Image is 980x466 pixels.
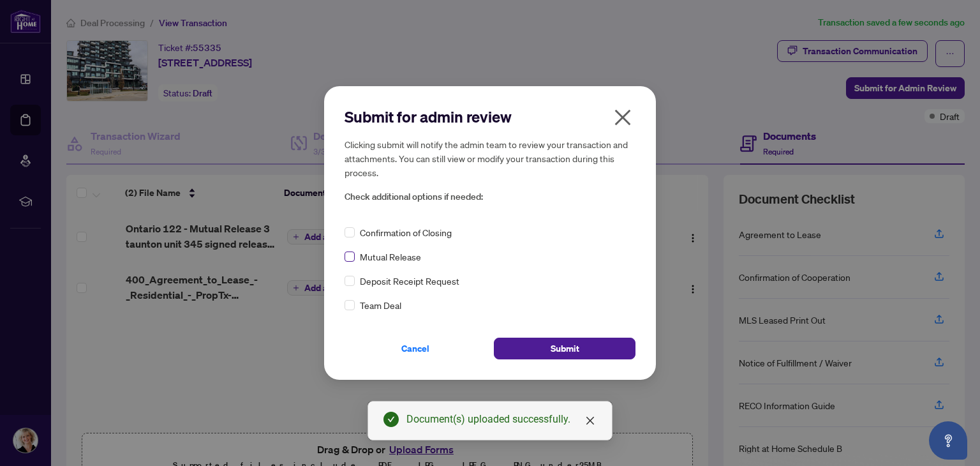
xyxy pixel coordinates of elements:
span: Team Deal [360,298,401,312]
h2: Submit for admin review [345,107,635,127]
span: Confirmation of Closing [360,225,452,239]
span: Check additional options if needed: [345,190,635,204]
button: Cancel [345,338,486,359]
span: Submit [551,338,579,359]
div: Document(s) uploaded successfully. [406,412,597,427]
span: Cancel [401,338,429,359]
span: close [585,416,595,426]
h5: Clicking submit will notify the admin team to review your transaction and attachments. You can st... [345,137,635,179]
span: check-circle [383,412,399,427]
span: close [612,107,633,128]
button: Submit [494,338,635,359]
span: Mutual Release [360,250,421,264]
a: Close [583,414,597,428]
span: Deposit Receipt Request [360,274,459,288]
button: Open asap [929,421,967,460]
